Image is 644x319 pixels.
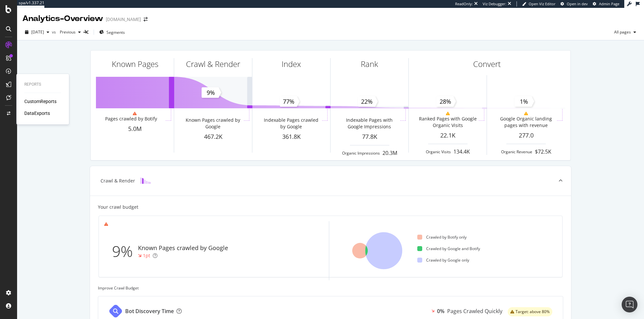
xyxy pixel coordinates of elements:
[340,117,399,130] div: Indexable Pages with Google Impressions
[98,204,138,210] div: Your crawl budget
[561,1,588,7] a: Open in dev
[52,29,57,35] span: vs
[183,117,242,130] div: Known Pages crawled by Google
[567,1,588,6] span: Open in dev
[417,246,480,251] div: Crawled by Google and Botify
[24,110,50,117] a: DataExports
[101,178,135,184] div: Crawl & Render
[252,133,330,141] div: 361.8K
[417,234,467,240] div: Crawled by Botify only
[437,308,445,315] div: 0%
[22,27,52,37] button: [DATE]
[611,27,639,37] button: All pages
[516,310,550,314] span: Target: above 80%
[382,149,397,157] div: 20.3M
[522,1,556,7] a: Open Viz Editor
[125,308,174,315] div: Bot Discovery Time
[508,307,552,316] div: warning label
[483,1,506,7] div: Viz Debugger:
[138,244,228,252] div: Known Pages crawled by Google
[622,297,637,312] div: Open Intercom Messenger
[97,27,127,37] button: Segments
[361,58,378,70] div: Rank
[24,98,57,105] a: CustomReports
[331,133,408,141] div: 77.8K
[24,82,61,87] div: Reports
[186,58,240,70] div: Crawl & Render
[143,252,150,259] div: 1pt
[106,30,125,35] span: Segments
[140,178,151,184] img: block-icon
[611,29,631,35] span: All pages
[144,17,148,22] div: arrow-right-arrow-left
[57,27,83,37] button: Previous
[342,150,380,156] div: Organic Impressions
[174,133,252,141] div: 467.2K
[98,285,563,291] div: Improve Crawl Budget
[262,117,320,130] div: Indexable Pages crawled by Google
[282,58,301,70] div: Index
[447,308,502,315] div: Pages Crawled Quickly
[57,29,76,35] span: Previous
[529,1,556,6] span: Open Viz Editor
[112,58,158,70] div: Known Pages
[22,13,103,24] div: Analytics - Overview
[31,29,44,35] span: 2025 Aug. 27th
[599,1,619,6] span: Admin Page
[96,125,174,133] div: 5.0M
[417,257,469,263] div: Crawled by Google only
[106,16,141,23] div: [DOMAIN_NAME]
[455,1,473,7] div: ReadOnly:
[105,116,157,122] div: Pages crawled by Botify
[112,241,138,262] div: 9%
[593,1,619,7] a: Admin Page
